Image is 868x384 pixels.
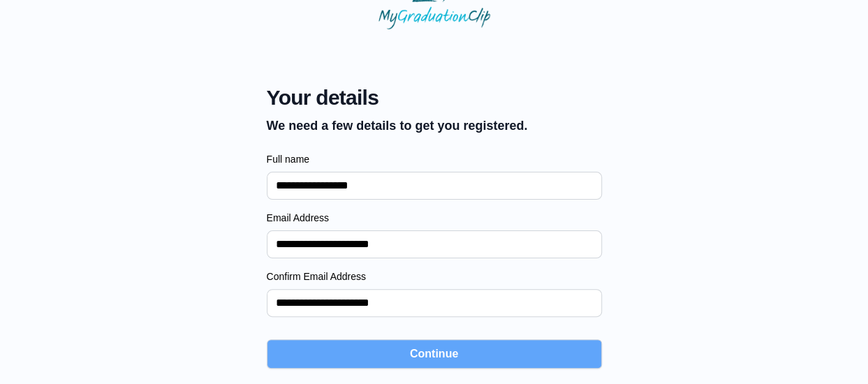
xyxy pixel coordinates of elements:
label: Confirm Email Address [267,269,602,283]
button: Continue [267,339,602,369]
span: Your details [267,85,528,110]
label: Email Address [267,211,602,225]
label: Full name [267,152,602,166]
p: We need a few details to get you registered. [267,116,528,135]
